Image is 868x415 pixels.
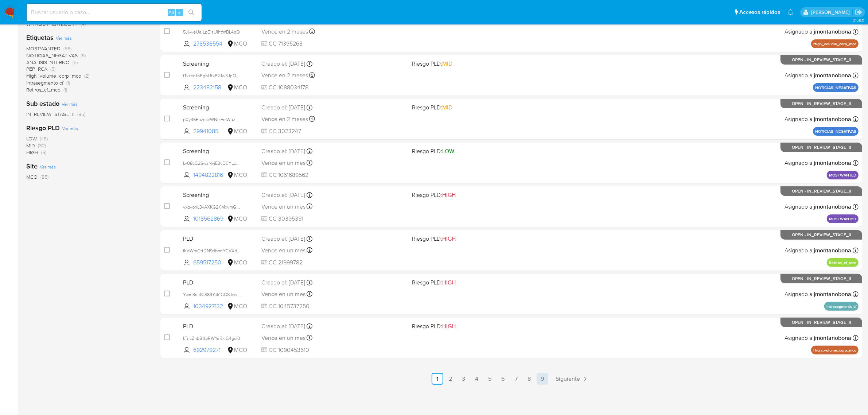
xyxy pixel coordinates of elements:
input: Buscar usuario o caso... [27,8,202,17]
span: Accesos rápidos [739,8,780,16]
a: Notificaciones [787,9,794,15]
a: Salir [855,8,863,16]
span: s [178,9,180,16]
span: Alt [168,9,174,16]
p: juan.montanobonaga@mercadolibre.com.co [811,9,852,16]
button: search-icon [184,7,199,18]
span: 3.158.0 [853,17,864,23]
